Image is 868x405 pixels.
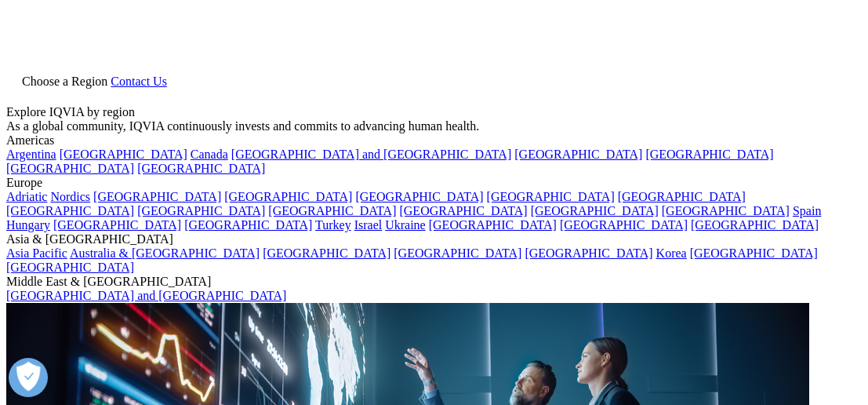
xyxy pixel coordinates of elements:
[6,232,862,246] div: Asia & [GEOGRAPHIC_DATA]
[618,190,746,203] a: [GEOGRAPHIC_DATA]
[429,218,557,232] a: [GEOGRAPHIC_DATA]
[60,148,187,161] a: [GEOGRAPHIC_DATA]
[6,190,47,203] a: Adriatic
[6,162,134,175] a: [GEOGRAPHIC_DATA]
[6,289,286,302] a: [GEOGRAPHIC_DATA] and [GEOGRAPHIC_DATA]
[9,358,48,397] button: Open Preferences
[53,218,181,232] a: [GEOGRAPHIC_DATA]
[6,261,134,274] a: [GEOGRAPHIC_DATA]
[137,204,265,217] a: [GEOGRAPHIC_DATA]
[531,204,659,217] a: [GEOGRAPHIC_DATA]
[525,246,652,260] a: [GEOGRAPHIC_DATA]
[6,246,67,260] a: Asia Pacific
[690,246,818,260] a: [GEOGRAPHIC_DATA]
[231,148,511,161] a: [GEOGRAPHIC_DATA] and [GEOGRAPHIC_DATA]
[268,204,396,217] a: [GEOGRAPHIC_DATA]
[184,218,312,232] a: [GEOGRAPHIC_DATA]
[70,246,260,260] a: Australia & [GEOGRAPHIC_DATA]
[6,204,134,217] a: [GEOGRAPHIC_DATA]
[22,75,107,88] span: Choose a Region
[315,218,351,232] a: Turkey
[645,148,773,161] a: [GEOGRAPHIC_DATA]
[224,190,352,203] a: [GEOGRAPHIC_DATA]
[394,246,521,260] a: [GEOGRAPHIC_DATA]
[6,218,50,232] a: Hungary
[354,218,383,232] a: Israel
[50,190,90,203] a: Nordics
[6,119,862,133] div: As a global community, IQVIA continuously invests and commits to advancing human health.
[691,218,819,232] a: [GEOGRAPHIC_DATA]
[656,246,687,260] a: Korea
[6,148,56,161] a: Argentina
[399,204,527,217] a: [GEOGRAPHIC_DATA]
[487,190,615,203] a: [GEOGRAPHIC_DATA]
[6,105,862,119] div: Explore IQVIA by region
[6,176,862,190] div: Europe
[6,133,862,148] div: Americas
[662,204,790,217] a: [GEOGRAPHIC_DATA]
[793,204,821,217] a: Spain
[93,190,221,203] a: [GEOGRAPHIC_DATA]
[263,246,390,260] a: [GEOGRAPHIC_DATA]
[191,148,228,161] a: Canada
[111,75,167,88] a: Contact Us
[560,218,688,232] a: [GEOGRAPHIC_DATA]
[6,275,862,289] div: Middle East & [GEOGRAPHIC_DATA]
[355,190,483,203] a: [GEOGRAPHIC_DATA]
[137,162,265,175] a: [GEOGRAPHIC_DATA]
[514,148,642,161] a: [GEOGRAPHIC_DATA]
[385,218,426,232] a: Ukraine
